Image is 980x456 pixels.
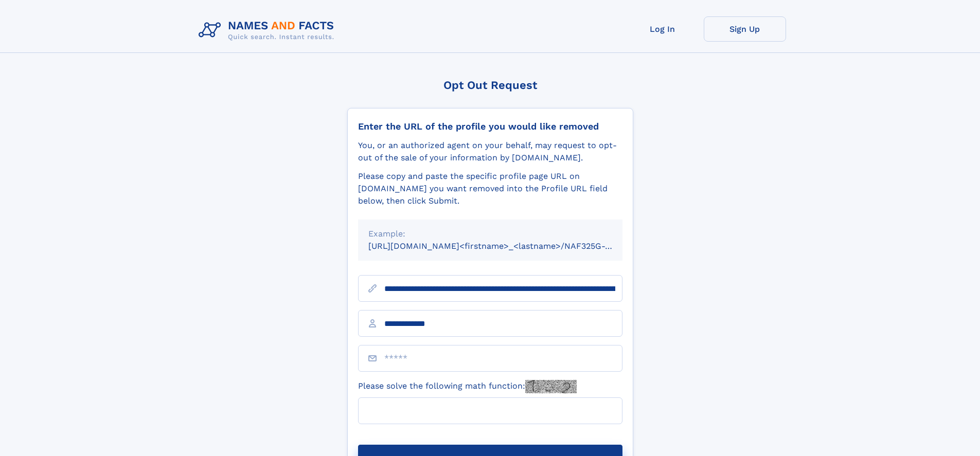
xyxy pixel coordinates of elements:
a: Log In [621,16,704,42]
div: Opt Out Request [347,79,633,92]
div: Example: [368,228,612,240]
label: Please solve the following math function: [358,380,577,393]
small: [URL][DOMAIN_NAME]<firstname>_<lastname>/NAF325G-xxxxxxxx [368,241,642,251]
div: You, or an authorized agent on your behalf, may request to opt-out of the sale of your informatio... [358,139,622,164]
div: Enter the URL of the profile you would like removed [358,121,622,132]
div: Please copy and paste the specific profile page URL on [DOMAIN_NAME] you want removed into the Pr... [358,170,622,207]
img: Logo Names and Facts [194,16,343,44]
a: Sign Up [704,16,786,42]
